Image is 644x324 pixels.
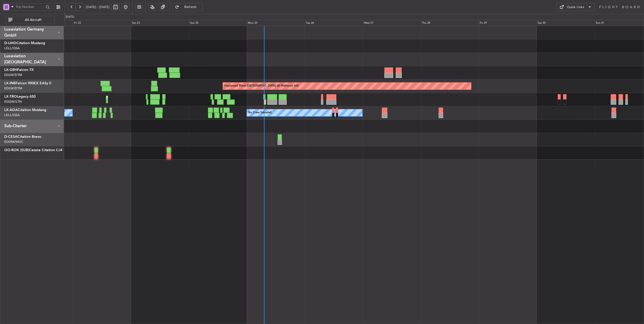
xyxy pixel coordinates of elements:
[4,41,16,45] span: D-IJHO
[4,108,46,112] a: LX-AOACitation Mustang
[363,20,421,26] div: Wed 27
[4,113,20,117] a: LELL/QSA
[4,82,51,85] a: LX-INBFalcon 900EX EASy II
[4,41,45,45] a: D-IJHOCitation Mustang
[537,20,595,26] div: Sat 30
[305,20,363,26] div: Tue 26
[4,140,23,144] a: EDDM/MUC
[4,82,16,85] span: LX-INB
[189,20,247,26] div: Sun 24
[4,86,22,91] a: EDLW/DTM
[108,96,187,103] div: Planned Maint [GEOGRAPHIC_DATA] ([GEOGRAPHIC_DATA])
[4,95,17,98] span: LX-TRO
[131,20,189,26] div: Sat 23
[172,3,203,11] button: Refresh
[73,20,131,26] div: Fri 22
[4,68,34,72] a: LX-GBHFalcon 7X
[13,18,53,22] span: All Aircraft
[16,3,44,11] input: Trip Number
[4,99,22,104] a: EGGW/LTN
[4,95,36,98] a: LX-TROLegacy 650
[247,20,305,26] div: Mon 25
[4,148,62,152] a: OO-ROK (SUB)Cessna Citation CJ4
[557,3,595,11] button: Quick Links
[66,15,74,19] div: [DATE]
[567,5,584,10] div: Quick Links
[248,109,272,117] div: No Crew Sabadell
[6,16,55,24] button: All Aircraft
[224,82,299,90] div: Unplanned Maint [GEOGRAPHIC_DATA] (Al Maktoum Intl)
[4,68,17,72] span: LX-GBH
[4,135,17,139] span: D-CESA
[86,5,110,9] span: [DATE] - [DATE]
[421,20,479,26] div: Thu 28
[4,148,29,152] span: OO-ROK (SUB)
[4,46,20,50] a: LELL/QSA
[479,20,537,26] div: Fri 29
[180,5,201,9] span: Refresh
[4,108,18,112] span: LX-AOA
[4,73,22,77] a: EDLW/DTM
[4,135,41,139] a: D-CESACitation Bravo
